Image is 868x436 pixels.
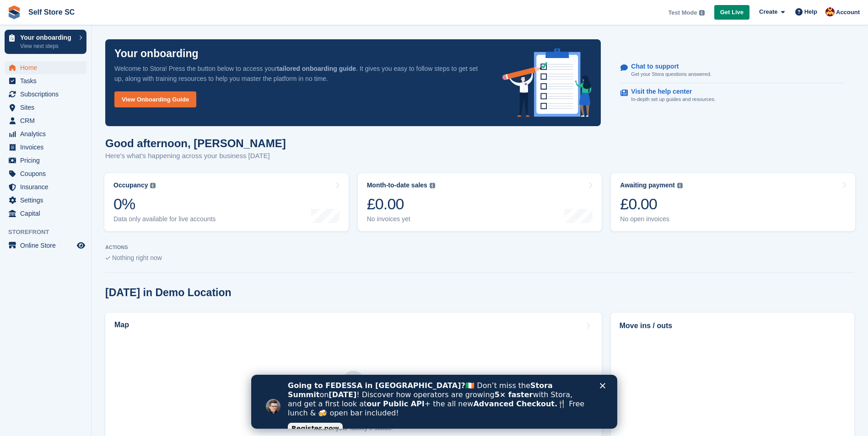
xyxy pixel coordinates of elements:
[7,5,21,19] img: stora-icon-8386f47178a22dfd0bd8f6a31ec36ba5ce8667c1dd55bd0f319d3a0aa187defe.svg
[113,195,216,213] div: 0%
[113,181,148,189] div: Occupancy
[620,215,683,223] div: No open invoices
[631,96,716,103] p: In-depth set up guides and resources.
[620,58,846,83] a: Chat to support Get your Stora questions answered.
[5,30,86,54] a: Your onboarding View next steps
[105,245,854,250] p: ACTIONS
[105,151,286,161] p: Here's what's happening across your business [DATE]
[631,63,704,70] p: Chat to support
[114,321,129,329] h2: Map
[699,10,705,16] img: icon-info-grey-7440780725fd019a000dd9b08b2336e03edf1995a4989e88bcd33f0948082b44.svg
[251,375,617,429] iframe: Intercom live chat banner
[20,61,75,74] span: Home
[620,195,683,213] div: £0.00
[620,83,846,108] a: Visit the help center In-depth set up guides and resources.
[20,34,75,41] p: Your onboarding
[25,5,78,20] a: Self Store SC
[5,141,86,154] a: menu
[620,181,675,189] div: Awaiting payment
[677,183,683,188] img: icon-info-grey-7440780725fd019a000dd9b08b2336e03edf1995a4989e88bcd33f0948082b44.svg
[631,88,708,96] p: Visit the help center
[114,91,196,107] a: View Onboarding Guide
[104,173,349,231] a: Occupancy 0% Data only available for live accounts
[37,48,92,59] a: Register now
[720,8,744,17] span: Get Live
[20,101,75,114] span: Sites
[611,173,855,231] a: Awaiting payment £0.00 No open invoices
[5,61,86,74] a: menu
[5,194,86,207] a: menu
[668,8,697,17] span: Test Mode
[620,320,846,331] h2: Move ins / outs
[113,215,216,223] div: Data only available for live accounts
[75,240,86,251] a: Preview store
[5,181,86,193] a: menu
[105,137,286,149] h1: Good afternoon, [PERSON_NAME]
[759,7,777,16] span: Create
[5,167,86,180] a: menu
[825,7,835,16] img: Tom Allen
[714,5,749,20] a: Get Live
[112,254,162,261] span: Nothing right now
[430,183,435,188] img: icon-info-grey-7440780725fd019a000dd9b08b2336e03edf1995a4989e88bcd33f0948082b44.svg
[631,70,711,78] p: Get your Stora questions answered.
[20,74,75,87] span: Tasks
[5,128,86,140] a: menu
[8,228,91,237] span: Storefront
[20,114,75,127] span: CRM
[5,74,86,87] a: menu
[20,141,75,154] span: Invoices
[358,173,602,231] a: Month-to-date sales £0.00 No invoices yet
[20,194,75,207] span: Settings
[105,287,232,299] h2: [DATE] in Demo Location
[20,88,75,101] span: Subscriptions
[114,64,488,84] p: Welcome to Stora! Press the button below to access your . It gives you easy to follow steps to ge...
[150,183,156,188] img: icon-info-grey-7440780725fd019a000dd9b08b2336e03edf1995a4989e88bcd33f0948082b44.svg
[20,207,75,220] span: Capital
[836,8,860,17] span: Account
[5,239,86,252] a: menu
[20,181,75,193] span: Insurance
[367,215,435,223] div: No invoices yet
[20,167,75,180] span: Coupons
[20,239,75,252] span: Online Store
[5,114,86,127] a: menu
[105,256,110,260] img: blank_slate_check_icon-ba018cac091ee9be17c0a81a6c232d5eb81de652e7a59be601be346b1b6ddf79.svg
[20,42,75,50] p: View next steps
[367,195,435,213] div: £0.00
[114,48,199,59] p: Your onboarding
[502,48,592,117] img: onboarding-info-6c161a55d2c0e0a8cae90662b2fe09162a5109e8cc188191df67fb4f79e88e88.svg
[5,207,86,220] a: menu
[349,8,358,14] div: Close
[5,101,86,114] a: menu
[5,154,86,167] a: menu
[20,128,75,140] span: Analytics
[20,154,75,167] span: Pricing
[277,65,356,72] strong: tailored onboarding guide
[804,7,817,16] span: Help
[5,88,86,101] a: menu
[367,181,427,189] div: Month-to-date sales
